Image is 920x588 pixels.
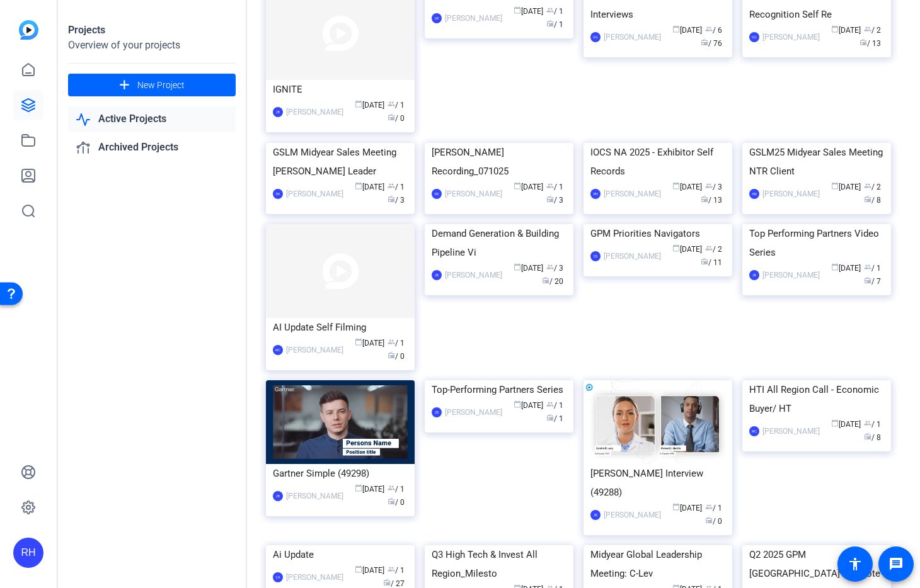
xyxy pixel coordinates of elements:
[604,188,661,200] div: [PERSON_NAME]
[860,38,867,46] span: radio
[388,485,405,494] span: / 1
[749,224,884,262] div: Top Performing Partners Video Series
[286,490,343,502] div: [PERSON_NAME]
[273,143,408,181] div: GSLM Midyear Sales Meeting [PERSON_NAME] Leader
[514,263,521,271] span: calendar_today
[542,277,563,286] span: / 20
[355,565,362,573] span: calendar_today
[831,263,839,271] span: calendar_today
[701,39,722,48] span: / 76
[68,38,236,53] div: Overview of your projects
[388,182,395,189] span: group
[701,196,722,205] span: / 13
[831,26,861,35] span: [DATE]
[432,407,442,417] div: JB
[355,566,384,575] span: [DATE]
[514,6,521,14] span: calendar_today
[388,351,395,359] span: radio
[590,189,601,199] div: RH
[546,20,563,29] span: / 1
[388,196,405,205] span: / 3
[388,183,405,191] span: / 1
[68,135,236,161] a: Archived Projects
[514,183,543,191] span: [DATE]
[604,509,661,521] div: [PERSON_NAME]
[355,485,384,494] span: [DATE]
[388,101,405,110] span: / 1
[355,183,384,191] span: [DATE]
[590,464,725,502] div: [PERSON_NAME] Interview (49288)
[590,224,725,243] div: GPM Priorities Navigators
[701,38,708,46] span: radio
[672,25,680,33] span: calendar_today
[388,484,395,492] span: group
[388,113,395,121] span: radio
[273,464,408,483] div: Gartner Simple (49298)
[749,143,884,181] div: GSLM25 Midyear Sales Meeting NTR Client
[546,183,563,191] span: / 1
[546,401,563,410] span: / 1
[864,25,871,33] span: group
[286,571,343,584] div: [PERSON_NAME]
[19,20,38,40] img: blue-gradient.svg
[672,245,702,254] span: [DATE]
[355,101,384,110] span: [DATE]
[749,189,759,199] div: AM
[546,195,554,203] span: radio
[383,579,405,588] span: / 27
[546,264,563,273] span: / 3
[388,195,395,203] span: radio
[705,183,722,191] span: / 3
[137,79,185,92] span: New Project
[590,545,725,583] div: Midyear Global Leadership Meeting: C-Lev
[445,406,502,419] div: [PERSON_NAME]
[672,182,680,189] span: calendar_today
[514,264,543,273] span: [DATE]
[860,39,881,48] span: / 13
[705,182,713,189] span: group
[355,339,384,348] span: [DATE]
[864,419,871,427] span: group
[864,263,871,271] span: group
[542,276,549,284] span: radio
[762,188,820,200] div: [PERSON_NAME]
[749,32,759,42] div: GG
[432,270,442,280] div: JB
[672,503,680,511] span: calendar_today
[546,414,554,421] span: radio
[864,26,881,35] span: / 2
[445,12,502,25] div: [PERSON_NAME]
[273,107,283,117] div: JB
[701,195,708,203] span: radio
[672,183,702,191] span: [DATE]
[546,196,563,205] span: / 3
[590,251,601,261] div: SS
[701,257,708,265] span: radio
[705,503,713,511] span: group
[888,557,904,572] mat-icon: message
[864,264,881,273] span: / 1
[432,189,442,199] div: DK
[355,182,362,189] span: calendar_today
[546,414,563,423] span: / 1
[445,188,502,200] div: [PERSON_NAME]
[432,224,566,262] div: Demand Generation & Building Pipeline Vi
[68,106,236,132] a: Active Projects
[864,183,881,191] span: / 2
[546,182,554,189] span: group
[286,188,343,200] div: [PERSON_NAME]
[831,420,861,429] span: [DATE]
[864,433,871,440] span: radio
[388,100,395,108] span: group
[355,100,362,108] span: calendar_today
[705,517,722,526] span: / 0
[749,426,759,436] div: MC
[432,13,442,23] div: LW
[705,25,713,33] span: group
[864,182,871,189] span: group
[286,344,343,356] div: [PERSON_NAME]
[445,269,502,281] div: [PERSON_NAME]
[514,400,521,408] span: calendar_today
[514,401,543,410] span: [DATE]
[286,106,343,118] div: [PERSON_NAME]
